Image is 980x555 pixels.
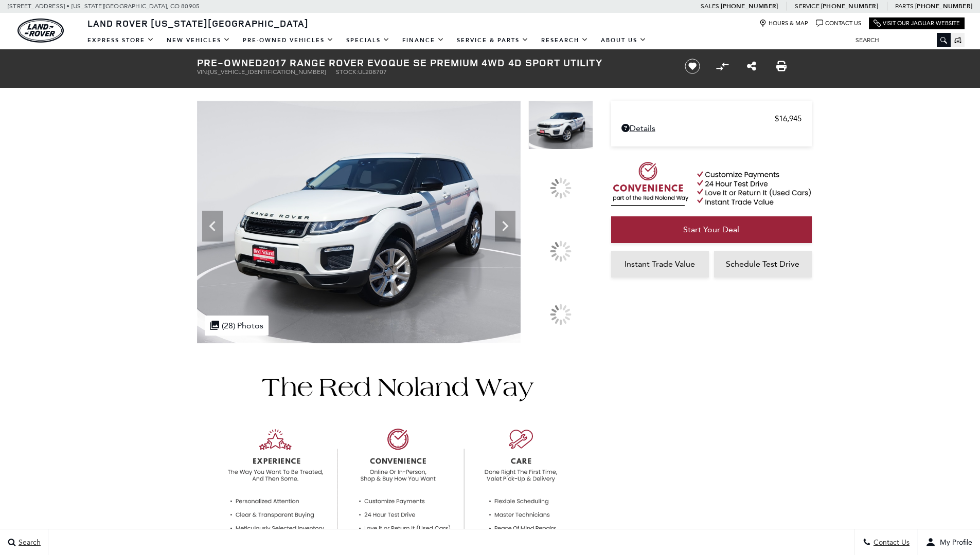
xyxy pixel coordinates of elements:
a: Print this Pre-Owned 2017 Range Rover Evoque SE Premium 4WD 4D Sport Utility [776,60,787,72]
nav: Main Navigation [81,31,653,49]
span: Sales [701,3,719,10]
span: VIN: [197,68,208,76]
span: [US_VEHICLE_IDENTIFICATION_NUMBER] [208,68,326,76]
input: Search [848,34,951,46]
a: Finance [396,31,451,49]
a: Instant Trade Value [611,251,709,277]
span: Parts [895,3,914,10]
button: Compare vehicle [715,59,730,74]
a: Details [621,123,801,133]
span: Search [16,538,41,547]
strong: Pre-Owned [197,55,263,69]
span: Service [795,3,819,10]
a: [PHONE_NUMBER] [821,2,878,10]
a: [STREET_ADDRESS] • [US_STATE][GEOGRAPHIC_DATA], CO 80905 [8,3,200,10]
a: About Us [595,31,653,49]
span: Start Your Deal [683,225,739,234]
span: $16,945 [775,114,801,123]
button: user-profile-menu [918,529,980,555]
a: Research [535,31,595,49]
h1: 2017 Range Rover Evoque SE Premium 4WD 4D Sport Utility [197,57,668,68]
span: Contact Us [871,538,910,547]
span: UL208707 [358,68,387,76]
a: Land Rover [US_STATE][GEOGRAPHIC_DATA] [81,17,315,29]
div: (28) Photos [205,316,269,336]
span: My Profile [936,538,972,547]
span: Stock: [336,68,358,76]
a: [PHONE_NUMBER] [915,2,972,10]
img: Used 2017 White Land Rover SE Premium image 1 [528,101,593,150]
a: Schedule Test Drive [714,251,812,277]
a: [PHONE_NUMBER] [721,2,778,10]
a: Service & Parts [451,31,535,49]
button: Save vehicle [681,58,704,75]
a: Pre-Owned Vehicles [237,31,340,49]
a: EXPRESS STORE [81,31,161,49]
a: Hours & Map [759,20,808,27]
span: Instant Trade Value [625,259,695,269]
a: Start Your Deal [611,216,812,243]
img: Used 2017 White Land Rover SE Premium image 1 [197,101,521,343]
a: Visit Our Jaguar Website [874,20,960,27]
a: Specials [340,31,396,49]
img: Land Rover [17,18,64,43]
span: Land Rover [US_STATE][GEOGRAPHIC_DATA] [87,17,309,29]
a: land-rover [17,18,64,43]
a: $16,945 [621,114,801,123]
a: New Vehicles [161,31,237,49]
span: Schedule Test Drive [726,259,799,269]
a: Share this Pre-Owned 2017 Range Rover Evoque SE Premium 4WD 4D Sport Utility [747,60,756,72]
a: Contact Us [816,20,861,27]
